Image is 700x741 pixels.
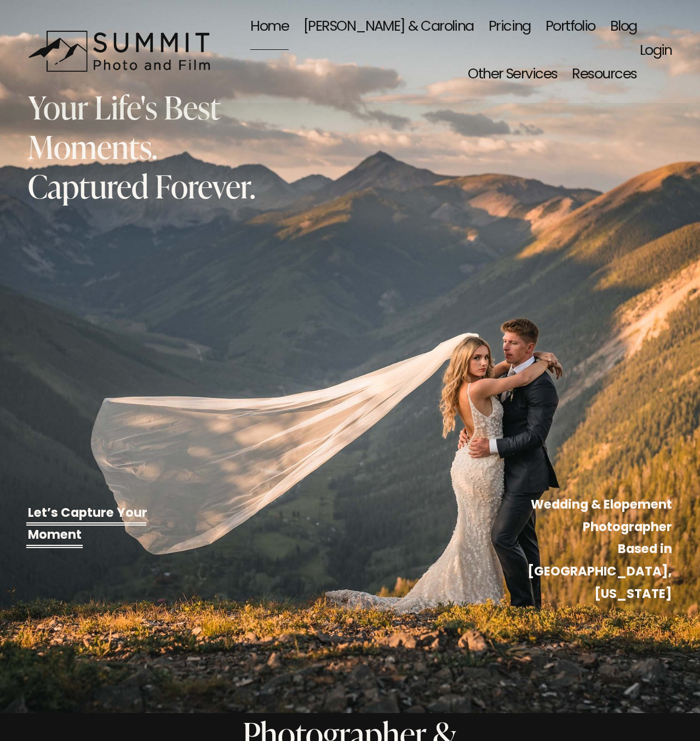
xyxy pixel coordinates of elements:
[546,3,595,51] a: Portfolio
[303,3,474,51] a: [PERSON_NAME] & Carolina
[610,3,637,51] a: Blog
[28,87,266,205] h2: Your Life's Best Moments. Captured Forever.
[468,52,557,99] a: folder dropdown
[250,3,289,51] a: Home
[28,30,217,72] img: Summit Photo and Film
[527,495,675,606] strong: Wedding & Elopement Photographer Based in [GEOGRAPHIC_DATA], [US_STATE]
[28,525,82,546] strong: Moment
[28,504,147,524] a: Let’s Capture Your
[572,53,636,98] span: Resources
[572,52,636,99] a: folder dropdown
[489,3,531,51] a: Pricing
[28,526,82,546] a: Moment
[640,29,672,74] a: Login
[468,53,557,98] span: Other Services
[28,503,147,525] strong: Let’s Capture Your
